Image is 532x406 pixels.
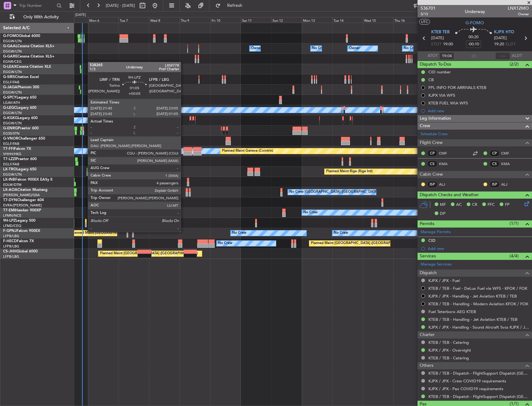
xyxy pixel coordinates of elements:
a: G-KGKGLegacy 600 [3,116,38,120]
span: G-JAGA [3,85,17,89]
span: Only With Activity [16,15,66,19]
div: ISP [427,181,437,188]
div: CS [427,160,437,167]
a: LFMD/CEQ [3,224,21,228]
a: F-HECDFalcon 7X [3,239,34,243]
span: (2/2) [510,61,519,67]
a: EGLF/FAB [3,141,19,146]
a: G-LEAXCessna Citation XLS [3,65,51,69]
div: Underway [465,8,485,15]
span: G-SIRS [3,75,15,79]
button: Refresh [212,1,250,11]
div: CP [489,150,500,157]
a: G-SPCYLegacy 650 [3,96,36,99]
span: G-SPCY [3,96,16,99]
span: Permits [420,220,434,228]
span: G-LEGC [3,106,16,110]
span: Leg Information [420,115,451,122]
div: No Crew [303,208,318,217]
button: Only With Activity [7,12,68,22]
span: G-FOMO [465,20,484,26]
a: KMA [501,161,515,167]
a: EGNR/CEG [3,59,22,64]
span: Others [420,362,433,369]
a: Manage Permits [421,229,451,235]
span: FFC [488,202,495,208]
span: LNX12MO [508,5,529,12]
span: 19:20 [494,41,504,48]
span: LX-INB [3,178,15,182]
a: T7-EMIHawker 900XP [3,209,41,212]
div: ISP [489,181,500,188]
div: No Crew [334,228,348,238]
a: KTEB / TEB - Handling - Jet Aviation KTEB / TEB [428,317,517,322]
div: KTEB FUEL WIA WFS [428,100,468,106]
div: No Crew [232,228,246,238]
div: Thu 16 [393,17,424,23]
span: FP [505,202,510,208]
div: Wed 15 [363,17,393,23]
button: UTC [419,19,430,25]
a: KJPX / JPX - Fuel [428,278,460,283]
span: KTEB TEB [431,29,450,35]
span: Crew [420,122,430,130]
a: KJPX / JPX - Pax COVID19 requirements [428,386,503,391]
span: G-ENRG [3,127,18,130]
span: T7-FFI [3,147,14,151]
span: LX-AOA [3,188,17,192]
a: [PERSON_NAME]/QSA [3,193,40,197]
span: KJPX HTO [494,29,514,35]
div: Wed 8 [149,17,180,23]
div: Owner [349,44,360,53]
span: T7-EMI [3,209,15,212]
span: G-VNOR [3,137,18,141]
a: G-GARECessna Citation XLS+ [3,55,54,58]
span: G-LEAX [3,65,16,69]
a: KTEB / TEB - Handling - Modern Aviation KFOK / FOK [428,301,528,307]
span: Dispatch Checks and Weather [420,191,479,199]
a: CS-JHHGlobal 6000 [3,250,38,253]
a: LFPB/LBG [3,234,19,238]
div: Fri 10 [210,17,241,23]
span: ATOT [427,53,438,59]
a: T7-LZZIPraetor 600 [3,157,37,161]
a: F-GPNJFalcon 900EX [3,229,40,233]
div: Tue 7 [119,17,149,23]
div: Sun 12 [271,17,302,23]
a: EGLF/FAB [3,162,19,167]
span: CR [472,202,477,208]
a: VHHH/HKG [3,152,21,156]
input: Trip Number [19,1,55,10]
a: EGLF/FAB [3,80,19,85]
a: LFPB/LBG [3,254,19,259]
div: Thu 9 [180,17,210,23]
div: [DATE] [75,12,86,18]
a: KTEB / TEB - Catering [428,355,469,361]
input: --:-- [439,52,454,60]
a: Manage Services [421,261,452,268]
span: Owner [508,12,529,17]
a: KMA [439,161,453,167]
div: FPL INFO FOR ARRIVALS KTEB [428,85,486,90]
span: LX-TRO [3,168,16,171]
div: CID number [428,69,451,75]
a: EGGW/LTN [3,121,22,126]
div: KJPX VIA WFS [428,93,455,98]
a: G-ENRGPraetor 600 [3,127,39,130]
div: Planned Maint [GEOGRAPHIC_DATA] ([GEOGRAPHIC_DATA]) [100,249,198,258]
a: G-VNORChallenger 650 [3,137,45,141]
span: [DATE] - [DATE] [106,3,135,8]
a: G-FOMOGlobal 6000 [3,34,40,38]
div: CB [428,77,434,82]
span: Refresh [222,3,248,8]
div: No Crew [GEOGRAPHIC_DATA] ([GEOGRAPHIC_DATA]) [289,187,379,197]
span: F-GPNJ [3,229,16,233]
a: KTEB / TEB - Catering [428,340,469,345]
span: Dispatch To-Dos [420,61,451,68]
span: [DATE] [494,35,507,41]
a: LX-INBFalcon 900EX EASy II [3,178,52,182]
a: 9H-LPZLegacy 500 [3,219,35,223]
div: Add new [428,108,529,113]
div: Planned Maint Riga (Riga Intl) [326,167,373,176]
a: KJPX / JPX - Handling - Sound Aircraft Svcs KJPX / JPX [428,325,529,330]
